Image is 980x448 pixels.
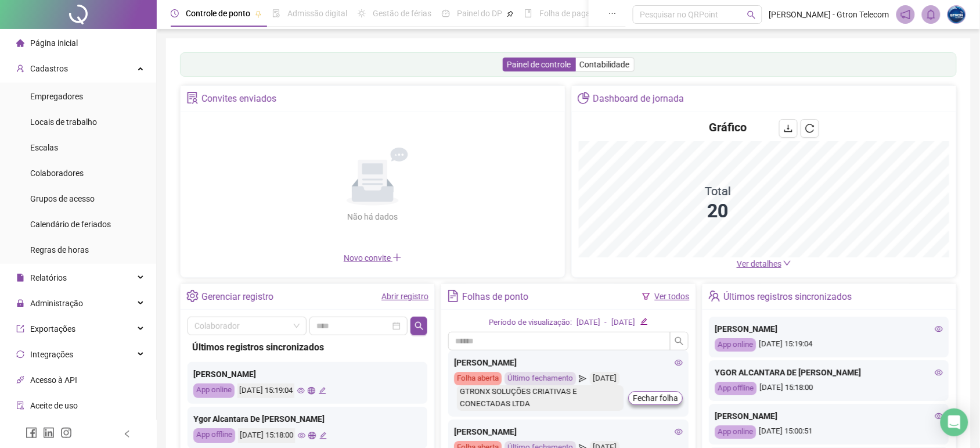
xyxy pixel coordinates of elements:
[30,350,73,359] span: Integrações
[783,259,791,267] span: down
[935,368,943,377] span: eye
[715,322,943,335] div: [PERSON_NAME]
[193,413,421,425] div: Ygor Alcantara De [PERSON_NAME]
[16,325,24,333] span: export
[392,253,402,262] span: plus
[298,432,305,439] span: eye
[784,124,793,133] span: download
[373,9,431,18] span: Gestão de férias
[16,402,24,410] span: audit
[737,259,791,268] a: Ver detalhes down
[30,92,83,101] span: Empregadores
[612,317,636,329] div: [DATE]
[655,292,690,301] a: Ver todos
[457,9,502,18] span: Painel do DP
[709,119,747,135] h4: Gráfico
[675,428,683,436] span: eye
[16,64,24,73] span: user-add
[319,210,426,223] div: Não há dados
[43,427,55,439] span: linkedin
[715,338,756,352] div: App online
[579,372,586,385] span: send
[580,60,630,69] span: Contabilidade
[715,410,943,422] div: [PERSON_NAME]
[489,317,572,329] div: Período de visualização:
[507,60,571,69] span: Painel de controle
[633,392,678,404] span: Fechar folha
[30,299,83,308] span: Administração
[193,428,235,443] div: App offline
[30,220,111,229] span: Calendário de feriados
[192,340,423,354] div: Últimos registros sincronizados
[297,387,305,395] span: eye
[935,325,943,333] span: eye
[747,10,756,19] span: search
[186,92,199,104] span: solution
[900,9,911,20] span: notification
[30,245,89,255] span: Regras de horas
[715,382,943,395] div: [DATE] 15:18:00
[640,318,648,325] span: edit
[60,427,72,439] span: instagram
[319,387,326,395] span: edit
[30,38,78,48] span: Página inicial
[715,425,756,439] div: App online
[948,6,965,23] img: 35197
[590,372,619,385] div: [DATE]
[358,9,366,17] span: sun
[255,10,262,17] span: pushpin
[16,39,24,47] span: home
[737,259,781,268] span: Ver detalhes
[308,387,315,395] span: global
[577,317,600,329] div: [DATE]
[805,124,815,133] span: reload
[186,290,199,302] span: setting
[715,366,943,379] div: YGOR ALCANTARA DE [PERSON_NAME]
[454,425,682,438] div: [PERSON_NAME]
[457,385,623,411] div: GTRONX SOLUÇÕES CRIATIVAS E CONECTADAS LTDA
[123,430,131,438] span: left
[30,64,68,73] span: Cadastros
[593,89,684,109] div: Dashboard de jornada
[628,391,683,405] button: Fechar folha
[524,9,532,17] span: book
[287,9,347,18] span: Admissão digital
[16,299,24,307] span: lock
[675,336,684,346] span: search
[381,292,428,301] a: Abrir registro
[507,10,514,17] span: pushpin
[237,384,294,398] div: [DATE] 15:19:04
[272,9,280,17] span: file-done
[715,338,943,352] div: [DATE] 15:19:04
[16,274,24,282] span: file
[308,432,316,439] span: global
[30,169,84,178] span: Colaboradores
[454,372,502,385] div: Folha aberta
[578,92,590,104] span: pie-chart
[30,375,77,385] span: Acesso à API
[193,368,421,381] div: [PERSON_NAME]
[30,143,58,152] span: Escalas
[201,287,273,307] div: Gerenciar registro
[30,117,97,127] span: Locais de trabalho
[415,321,424,331] span: search
[186,9,250,18] span: Controle de ponto
[935,412,943,420] span: eye
[30,273,67,282] span: Relatórios
[16,350,24,359] span: sync
[605,317,607,329] div: -
[344,253,402,263] span: Novo convite
[539,9,614,18] span: Folha de pagamento
[238,428,295,443] div: [DATE] 15:18:00
[642,292,650,300] span: filter
[26,427,37,439] span: facebook
[723,287,852,307] div: Últimos registros sincronizados
[30,324,75,334] span: Exportações
[30,401,78,410] span: Aceite de uso
[608,9,617,17] span: ellipsis
[454,356,682,369] div: [PERSON_NAME]
[171,9,179,17] span: clock-circle
[319,432,327,439] span: edit
[505,372,576,385] div: Último fechamento
[941,408,968,436] div: Open Intercom Messenger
